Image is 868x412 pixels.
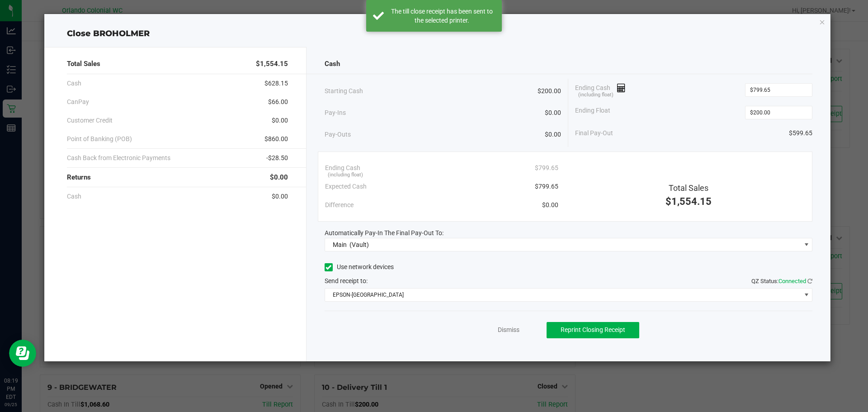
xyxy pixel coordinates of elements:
span: $599.65 [789,128,812,138]
span: Total Sales [67,59,100,69]
span: Reprint Closing Receipt [561,326,625,333]
span: $66.00 [268,97,288,107]
span: $0.00 [270,172,288,183]
label: Use network devices [325,262,394,272]
span: (including float) [328,171,363,179]
span: Total Sales [669,183,708,193]
span: $799.65 [535,182,558,191]
span: CanPay [67,97,89,107]
span: Ending Cash [575,83,626,97]
span: Cash [67,79,81,88]
span: $0.00 [272,192,288,201]
span: $0.00 [545,130,561,139]
span: $0.00 [545,108,561,118]
span: Cash [67,192,81,201]
span: Difference [325,200,354,210]
iframe: Resource center [9,340,36,367]
span: $0.00 [542,200,558,210]
span: Starting Cash [325,86,363,96]
span: Point of Banking (POB) [67,134,132,144]
span: (Vault) [349,241,369,248]
span: Connected [778,278,806,284]
a: Dismiss [498,325,519,335]
span: $200.00 [538,86,561,96]
span: Pay-Ins [325,108,346,118]
span: -$28.50 [266,153,288,163]
span: Main [333,241,347,248]
span: Ending Cash [325,163,360,173]
div: The till close receipt has been sent to the selected printer. [389,7,495,25]
button: Reprint Closing Receipt [547,322,639,338]
span: $1,554.15 [256,59,288,69]
span: Ending Float [575,106,610,119]
span: $0.00 [272,116,288,125]
span: Pay-Outs [325,130,351,139]
span: QZ Status: [751,278,812,284]
div: Returns [67,168,288,187]
div: Close BROHOLMER [44,28,831,40]
span: Customer Credit [67,116,113,125]
span: $860.00 [264,134,288,144]
span: Expected Cash [325,182,367,191]
span: $1,554.15 [665,196,712,207]
span: $628.15 [264,79,288,88]
span: Cash Back from Electronic Payments [67,153,170,163]
span: (including float) [578,91,613,99]
span: Automatically Pay-In The Final Pay-Out To: [325,229,443,237]
span: Send receipt to: [325,277,368,284]
span: Cash [325,59,340,69]
span: $799.65 [535,163,558,173]
span: EPSON-[GEOGRAPHIC_DATA] [325,289,801,301]
span: Final Pay-Out [575,128,613,138]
